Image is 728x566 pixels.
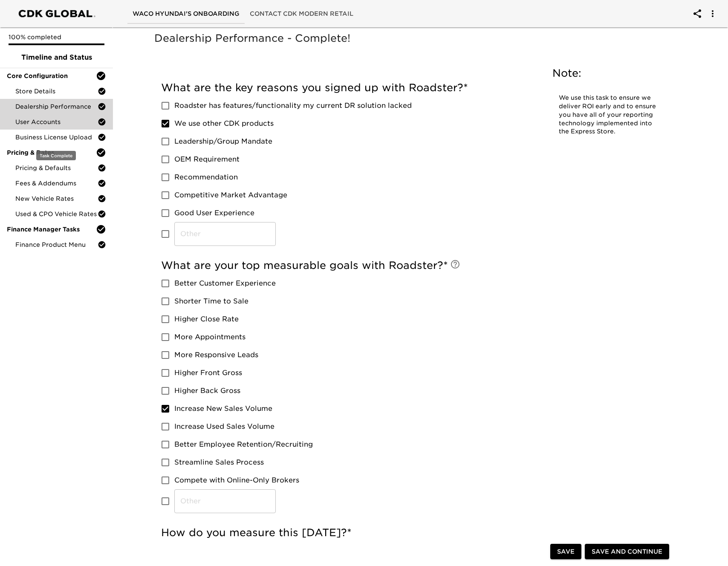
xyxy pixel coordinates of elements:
[15,87,98,95] span: Store Details
[552,66,667,80] h5: Note:
[174,208,254,218] span: Good User Experience
[559,94,661,136] p: We use this task to ensure we deliver ROI early and to ensure you have all of your reporting tech...
[174,439,313,450] span: Better Employee Retention/Recruiting
[15,133,98,141] span: Business License Upload
[585,544,669,560] button: Save and Continue
[154,32,679,45] h5: Dealership Performance - Complete!
[7,52,106,63] span: Timeline and Status
[161,81,537,95] h5: What are the key reasons you signed up with Roadster?
[15,210,98,218] span: Used & CPO Vehicle Rates
[174,278,276,289] span: Better Customer Experience
[687,3,708,24] button: account of current user
[9,33,104,41] p: 100% completed
[174,404,272,414] span: Increase New Sales Volume
[174,457,264,468] span: Streamline Sales Process
[174,489,276,513] input: Other
[174,154,240,165] span: OEM Requirement
[15,179,98,188] span: Fees & Addendums
[702,3,723,24] button: account of current user
[250,9,353,19] span: Contact CDK Modern Retail
[15,194,98,203] span: New Vehicle Rates
[15,164,98,172] span: Pricing & Defaults
[15,102,98,111] span: Dealership Performance
[174,350,258,360] span: More Responsive Leads
[174,172,238,182] span: Recommendation
[174,386,240,396] span: Higher Back Gross
[15,240,98,249] span: Finance Product Menu
[174,136,272,147] span: Leadership/Group Mandate
[174,296,248,306] span: Shorter Time to Sale
[15,118,98,126] span: User Accounts
[161,526,537,540] h5: How do you measure this [DATE]?
[7,225,96,234] span: Finance Manager Tasks
[592,546,662,557] span: Save and Continue
[174,190,287,200] span: Competitive Market Advantage
[161,259,537,272] h5: What are your top measurable goals with Roadster?
[7,72,96,80] span: Core Configuration
[174,222,276,246] input: Other
[174,368,242,378] span: Higher Front Gross
[7,148,96,157] span: Pricing & Rates
[174,332,246,342] span: More Appointments
[550,544,581,560] button: Save
[174,475,299,485] span: Compete with Online-Only Brokers
[557,546,575,557] span: Save
[174,101,412,111] span: Roadster has features/functionality my current DR solution lacked
[174,422,274,432] span: Increase Used Sales Volume
[133,9,240,19] span: Waco Hyundai's Onboarding
[174,118,274,129] span: We use other CDK products
[174,314,239,324] span: Higher Close Rate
